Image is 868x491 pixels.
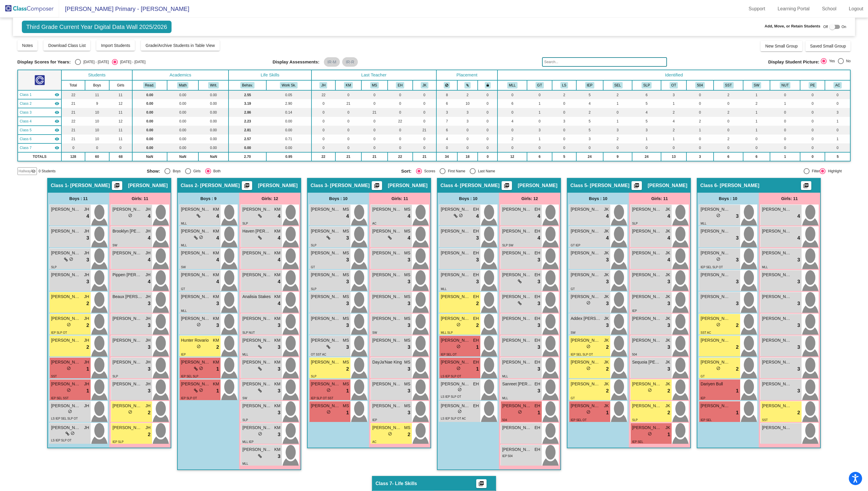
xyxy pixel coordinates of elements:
td: 1 [603,99,632,108]
td: 0 [413,108,436,117]
td: 0 [686,108,714,117]
span: Third Grade Current Year Digital Data Wall 2025/2026 [22,21,172,33]
th: Multi Language Learner [497,80,527,90]
td: 0 [311,126,335,135]
td: 2 [714,135,743,143]
button: Writ. [208,82,219,89]
div: Yes [827,58,835,64]
span: Display Student Picture: [768,59,819,65]
td: 21 [361,108,387,117]
td: 8 [436,90,457,99]
td: 1 [770,99,800,108]
td: 2 [743,99,770,108]
td: 0.00 [229,143,266,152]
td: 0 [743,135,770,143]
td: 0 [413,117,436,126]
td: 3 [825,108,850,117]
td: 0 [478,126,497,135]
th: Students [61,70,132,80]
input: Search... [542,57,667,67]
td: 2 [661,126,686,135]
button: Print Students Details [476,479,487,488]
td: 3 [603,126,632,135]
td: 11 [109,108,132,117]
span: Saved Small Group [810,44,846,48]
td: 1 [527,135,552,143]
td: 0 [361,126,387,135]
td: 12 [109,117,132,126]
td: 3.19 [229,99,266,108]
td: 0 [770,126,800,135]
th: Last Teacher [311,70,436,80]
span: New Small Group [765,44,798,48]
button: Print Students Details [502,181,512,190]
td: 0 [335,135,361,143]
button: SST [723,82,734,89]
td: 0 [770,135,800,143]
td: 3 [457,108,478,117]
td: 3 [576,135,603,143]
td: 0 [552,108,576,117]
td: 0 [478,90,497,99]
div: [DATE] - [DATE] [81,59,109,65]
th: Total [61,80,85,90]
button: JH [319,82,327,89]
td: 10 [85,126,109,135]
div: [DATE] - [DATE] [118,59,146,65]
th: Boys [85,80,109,90]
td: 0 [361,117,387,126]
mat-icon: picture_as_pdf [243,183,250,191]
td: No teacher - Life Skills [18,143,62,152]
button: OT [670,82,678,89]
button: AC [833,82,842,89]
td: 0.00 [132,90,167,99]
mat-icon: picture_as_pdf [373,183,380,191]
td: 21 [61,135,85,143]
td: 21 [61,108,85,117]
td: 9 [85,99,109,108]
button: Print Students Details [112,181,122,190]
td: 0 [413,90,436,99]
td: 0 [311,135,335,143]
th: Identified [497,70,850,80]
td: 0 [552,135,576,143]
button: SW [752,82,761,89]
td: 0 [388,99,413,108]
th: Girls [109,80,132,90]
button: SEL [613,82,623,89]
td: 4 [436,135,457,143]
mat-icon: visibility [55,92,59,97]
td: 0 [800,117,825,126]
td: 0 [478,135,497,143]
td: 0.00 [167,143,199,152]
td: 5 [576,117,603,126]
td: 1 [743,108,770,117]
button: Math [177,82,188,89]
td: 0.00 [198,117,229,126]
th: Reading-Writing-Math IEP [576,80,603,90]
th: Gifted and Talented (Reach) [527,80,552,90]
td: 0.00 [132,99,167,108]
mat-radio-group: Select an option [75,59,145,65]
td: 6 [497,99,527,108]
td: 6 [436,99,457,108]
td: 0 [361,90,387,99]
td: 0.00 [132,126,167,135]
td: 0.00 [167,135,199,143]
td: 0.00 [132,117,167,126]
button: GT [536,82,544,89]
th: Occupational Therapy IEP [661,80,686,90]
mat-icon: visibility [55,137,59,141]
a: Support [744,4,770,14]
th: Attendance Concerns [825,80,850,90]
td: 12 [109,99,132,108]
mat-chip: IR-M [324,57,340,67]
button: Saved Small Group [805,41,851,51]
td: 2 [686,117,714,126]
td: 3 [527,126,552,135]
td: 0 [686,99,714,108]
mat-icon: picture_as_pdf [802,183,810,191]
span: Class 1 [20,92,32,97]
button: Download Class List [43,40,90,51]
td: 0 [714,99,743,108]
